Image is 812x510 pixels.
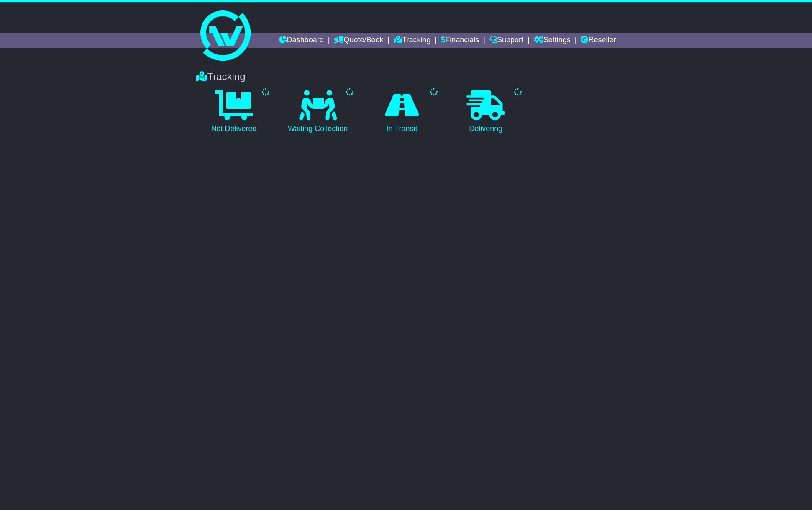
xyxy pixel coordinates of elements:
a: Not Delivered [196,87,272,137]
a: Quote/Book [334,33,383,48]
a: Support [489,33,523,48]
a: Settings [534,33,571,48]
a: Waiting Collection [280,87,356,137]
a: Dashboard [279,33,324,48]
a: Financials [441,33,479,48]
a: In Transit [364,87,440,137]
a: Delivering [448,87,524,137]
div: Tracking [192,71,620,83]
a: Reseller [581,33,616,48]
a: Tracking [394,33,430,48]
